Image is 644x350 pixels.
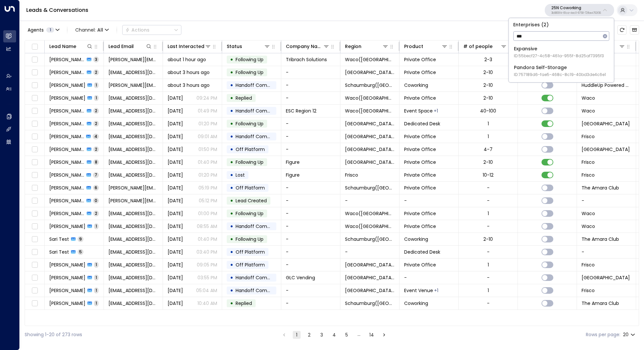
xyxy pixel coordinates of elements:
div: - [487,185,490,191]
span: 8 [93,159,99,165]
span: Toggle select row [31,210,39,218]
div: Status [227,42,270,50]
span: 3 [93,57,99,62]
span: Caleb Price [49,69,85,76]
td: - [281,220,340,233]
span: 1 [94,82,99,88]
td: - [577,194,636,207]
span: 6 [93,185,99,190]
span: Private Office [404,69,436,76]
span: sari.flage@gmail.com [108,249,158,255]
span: Geneva(IL) [345,120,395,127]
span: 2 [93,146,99,152]
span: Toggle select row [31,222,39,231]
div: Product [404,42,423,50]
span: Private Office [404,95,436,101]
span: Yesterday [168,120,183,127]
span: Sandy Talley [49,108,85,114]
div: • [230,182,233,193]
div: • [230,131,233,142]
span: Aug 07, 2025 [168,197,183,204]
span: Buffalo Grove [582,146,630,153]
div: 40-100 [480,108,496,114]
span: Handoff Completed [236,223,282,230]
span: 9 [78,236,83,242]
span: Handoff Completed [236,287,282,294]
div: 1 [488,210,489,217]
p: 01:49 PM [198,108,217,114]
span: Roxane Kazerooni [49,95,85,101]
div: • [230,169,233,181]
span: Replied [236,95,252,101]
span: Toggle select row [31,158,39,166]
div: Lead Email [108,42,152,50]
div: 2-10 [483,236,493,242]
span: Waco [582,210,595,217]
span: Toggle select row [31,248,39,256]
span: Frisco [582,133,595,140]
div: 2-10 [483,82,493,88]
span: Aug 07, 2025 [168,185,183,191]
div: Meeting Room [434,287,438,294]
p: 09:05 PM [197,262,217,268]
span: jamelrobin25@gmail.com [108,146,158,153]
td: - [281,284,340,297]
div: 20 [623,330,636,339]
span: Thomas Finley [49,223,85,230]
div: # of people [463,42,493,50]
div: • [230,105,233,116]
span: jason.sikkenga@gmail.com [108,197,158,204]
span: Event Space [404,108,433,114]
td: - [281,297,340,310]
span: Toggle select row [31,107,39,115]
div: 1 [488,262,489,268]
span: Toggle select row [31,261,39,269]
span: Dominic Richards [49,274,85,281]
p: 01:40 PM [198,159,217,165]
span: about 3 hours ago [168,69,210,76]
span: Schaumburg(IL) [345,82,395,88]
td: - [400,271,459,284]
span: coltoliver4@gmail.com [108,133,158,140]
div: • [230,118,233,129]
span: 1 [94,275,99,280]
span: ID: 55becf27-4c58-461a-955f-8d25af7395f3 [514,53,604,59]
div: Status [227,42,242,50]
button: Go to page 14 [368,331,376,339]
div: - [487,274,490,281]
span: triciamillermkt@gmail.com [108,287,158,294]
span: 1 [94,223,99,229]
span: Dedicated Desk [404,120,440,127]
td: - [400,194,459,207]
div: Last Interacted [168,42,204,50]
p: 05:04 AM [196,287,217,294]
span: 1 [94,287,99,293]
span: Toggle select row [31,274,39,282]
span: Toggle select row [31,299,39,308]
div: • [230,92,233,104]
span: Toggle select row [31,68,39,77]
span: Jul 30, 2025 [168,287,183,294]
p: 05:12 PM [199,197,217,204]
span: Replied [236,300,252,307]
td: - [281,259,340,271]
span: prateekdhall@gmail.com [108,120,158,127]
td: - [281,66,340,79]
span: 2 [93,211,99,216]
span: Private Office [404,210,436,217]
span: Coworking [404,236,428,242]
span: Sari Test [49,236,69,242]
p: 01:20 PM [198,120,217,127]
div: - [487,223,490,230]
p: 08:55 AM [197,223,217,230]
span: Toggle select row [31,81,39,89]
div: Lead Name [49,42,76,50]
span: Waco(TX) [345,95,395,101]
div: • [230,285,233,296]
span: 1 [94,95,99,101]
span: HuddleUp Powered by 25N Coworking [582,82,631,88]
span: sari.flage@gmail.com [108,236,158,242]
div: • [230,67,233,78]
div: Button group with a nested menu [122,25,181,35]
div: 10-12 [483,172,494,178]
